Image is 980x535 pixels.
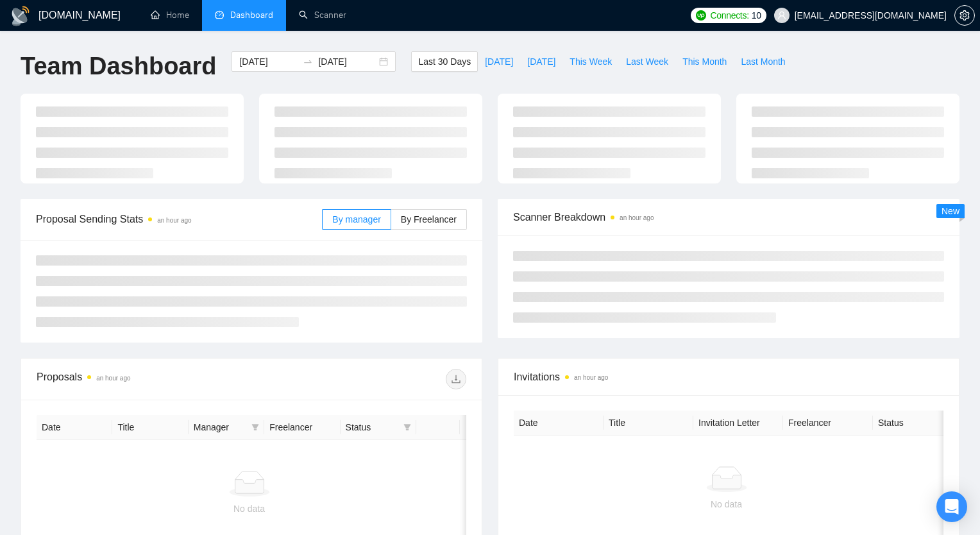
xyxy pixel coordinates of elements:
button: Last 30 Days [411,51,478,72]
button: setting [954,5,975,26]
a: searchScanner [299,10,346,21]
span: [DATE] [527,55,555,69]
span: filter [401,418,414,437]
th: Invitation Letter [693,411,783,436]
th: Freelancer [783,411,873,436]
input: End date [318,55,376,69]
img: upwork-logo.png [696,10,706,21]
th: Title [112,415,188,440]
span: swap-right [303,56,313,67]
img: logo [10,6,31,26]
span: filter [251,423,259,431]
button: [DATE] [478,51,520,72]
div: Open Intercom Messenger [936,491,967,522]
span: [DATE] [485,55,513,69]
div: Proposals [37,369,251,389]
div: No data [47,502,452,516]
span: filter [403,423,411,431]
span: Manager [194,420,246,434]
h1: Team Dashboard [21,51,216,81]
span: Invitations [514,369,943,385]
th: Title [604,411,693,436]
time: an hour ago [620,214,654,221]
span: setting [955,10,974,21]
span: user [777,11,786,20]
th: Date [514,411,604,436]
span: This Month [682,55,727,69]
th: Freelancer [264,415,340,440]
time: an hour ago [574,374,608,381]
span: By manager [332,214,380,225]
th: Manager [189,415,264,440]
span: Last 30 Days [418,55,471,69]
button: This Month [675,51,734,72]
span: dashboard [215,10,224,19]
span: Last Week [626,55,668,69]
span: Status [346,420,398,434]
span: to [303,56,313,67]
button: Last Month [734,51,792,72]
span: This Week [570,55,612,69]
span: 10 [752,8,761,22]
button: This Week [562,51,619,72]
span: By Freelancer [401,214,457,225]
span: New [942,206,959,216]
span: Proposal Sending Stats [36,211,322,227]
span: filter [249,418,262,437]
button: [DATE] [520,51,562,72]
input: Start date [239,55,298,69]
time: an hour ago [96,375,130,382]
a: setting [954,10,975,21]
span: Last Month [741,55,785,69]
th: Date [37,415,112,440]
button: Last Week [619,51,675,72]
span: Scanner Breakdown [513,209,944,225]
span: Connects: [710,8,748,22]
time: an hour ago [157,217,191,224]
th: Status [873,411,963,436]
div: No data [524,497,929,511]
span: Dashboard [230,10,273,21]
a: homeHome [151,10,189,21]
